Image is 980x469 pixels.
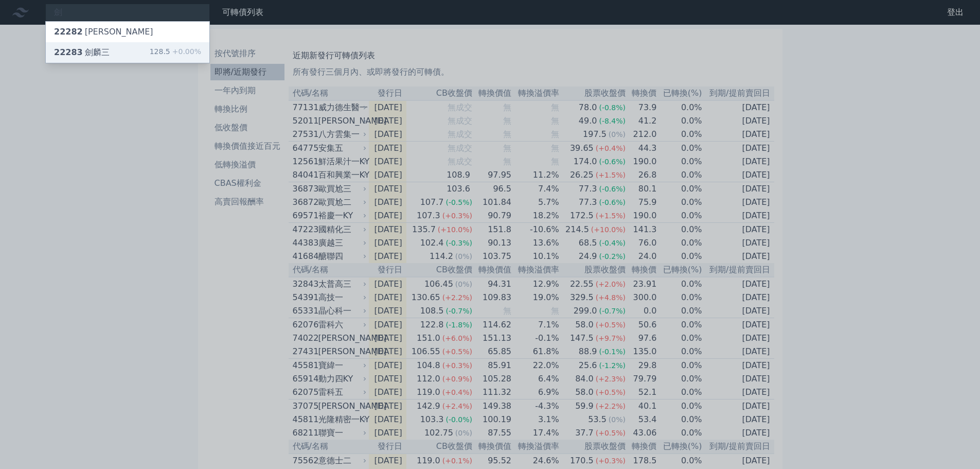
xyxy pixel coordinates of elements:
[54,26,153,38] div: [PERSON_NAME]
[170,47,201,56] span: +0.00%
[54,47,83,57] span: 22283
[46,42,209,63] a: 22283劍麟三 128.5+0.00%
[54,46,110,59] div: 劍麟三
[150,46,201,59] div: 128.5
[54,27,83,37] span: 22282
[46,22,209,42] a: 22282[PERSON_NAME]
